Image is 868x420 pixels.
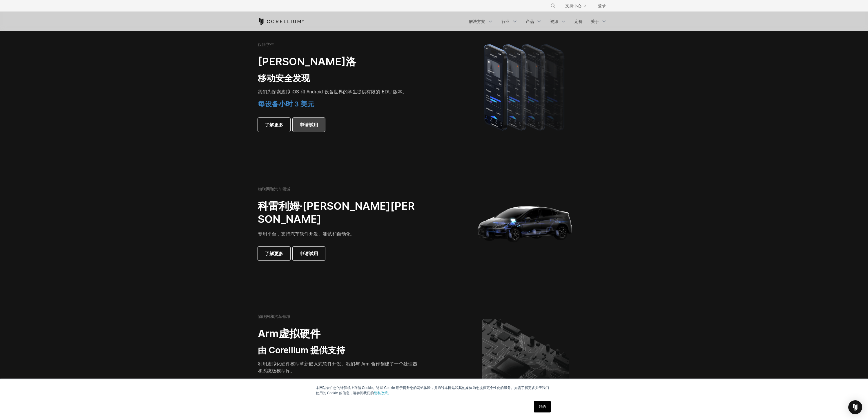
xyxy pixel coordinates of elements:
font: 科雷利姆·[PERSON_NAME][PERSON_NAME] [258,200,415,225]
div: Open Intercom Messenger [848,400,862,414]
font: 资源 [550,19,558,24]
button: 搜索 [548,1,558,11]
font: 了解更多 [265,122,283,128]
a: 科雷利姆之家 [258,18,304,25]
font: 产品 [526,19,534,24]
font: 申请试用 [300,251,318,256]
a: 申请试用 [293,118,325,132]
font: 我们为探索虚拟 iOS 和 Android 设备世界的 [258,89,348,95]
a: 好的 [534,401,551,412]
font: 关于 [591,19,599,24]
font: 学生提供有限的 EDU 版本。 [348,89,407,95]
a: 了解更多 [258,247,290,260]
font: 支持中心 [565,3,581,8]
div: 导航菜单 [465,16,610,27]
font: 解决方案 [469,19,485,24]
font: [PERSON_NAME]洛 [258,55,356,68]
a: 申请试用 [293,247,325,260]
a: 隐私政策。 [374,391,391,395]
font: 行业 [501,19,510,24]
font: 物联网和汽车领域 [258,314,290,319]
img: 四款 iPhone 机型阵容变得更加渐变和模糊 [472,36,578,137]
img: Corellium_Hero_Atlas_alt [467,165,583,281]
font: 好的 [539,405,546,409]
a: 了解更多 [258,118,290,132]
font: 利用虚拟化硬件模型革新嵌入式软件开发。我们与 Arm 合作创建了一个处理器和系统板模型库。 [258,361,417,374]
font: 定价 [575,19,583,24]
font: 物联网和汽车领域 [258,187,290,191]
font: 移动安全发现 [258,73,310,83]
div: 导航菜单 [543,1,610,11]
img: Corellium 的 ARM 虚拟硬件平台 [482,319,569,406]
font: 由 Corellium 提供支持 [258,345,345,355]
font: 本网站会在您的计算机上存储 Cookie。这些 Cookie 用于提升您的网站体验，并通过本网站和其他媒体为您提供更个性化的服务。如需了解更多关于我们使用的 Cookie 的信息，请参阅我们的 [316,386,549,395]
font: Arm虚拟硬件 [258,327,320,340]
font: 了解更多 [265,251,283,256]
font: 仅限学生 [258,42,274,47]
font: 每设备小时 3 美元 [258,100,314,108]
font: 登录 [598,3,606,8]
font: 专用平台，支持汽车软件开发、测试和自动化。 [258,231,355,237]
font: 申请试用 [300,122,318,128]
